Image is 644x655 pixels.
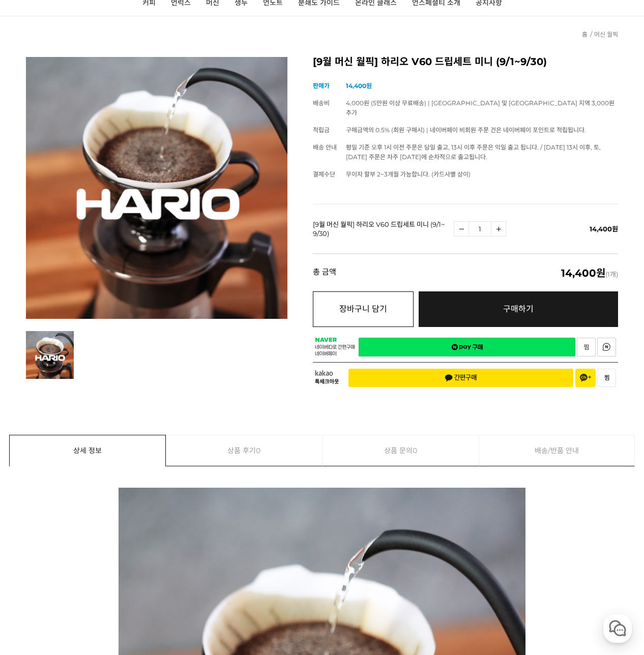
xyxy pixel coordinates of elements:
a: 새창 [359,338,575,356]
span: 간편구매 [445,374,477,382]
span: (1개) [561,268,618,278]
a: 새창 [597,338,616,356]
img: 9월 머신 월픽 하리오 V60 드립세트 미니 [26,57,288,319]
span: 구매하기 [503,304,534,314]
span: 구매금액의 0.5% (회원 구매시) | 네이버페이 비회원 주문 건은 네이버페이 포인트로 적립됩니다. [346,126,586,134]
span: 판매가 [313,82,330,90]
a: 수량증가 [491,221,506,236]
span: 적립금 [313,126,330,134]
span: 대화 [93,338,105,346]
span: 4,000원 (5만원 이상 무료배송) | [GEOGRAPHIC_DATA] 및 [GEOGRAPHIC_DATA] 지역 3,000원 추가 [346,99,614,116]
h2: [9월 머신 월픽] 하리오 V60 드립세트 미니 (9/1~9/30) [313,57,618,67]
span: 카카오 톡체크아웃 [315,370,341,385]
span: 결제수단 [313,170,335,178]
a: 상품 문의0 [323,435,479,466]
a: 홈 [582,31,588,38]
button: 채널 추가 [575,369,596,387]
span: 0 [413,435,417,466]
span: 설정 [157,338,169,346]
button: 장바구니 담기 [313,291,413,327]
span: 무이자 할부 2~3개월 가능합니다. (카드사별 상이) [346,170,471,178]
strong: 총 금액 [313,268,336,278]
a: 배송/반품 안내 [479,435,635,466]
a: 설정 [131,322,195,348]
button: 간편구매 [348,369,573,387]
a: 수량감소 [454,221,469,236]
button: 찜 [598,369,616,387]
span: 14,400원 [590,225,618,233]
a: 상세 정보 [10,435,165,466]
span: 평일 기준 오후 1시 이전 주문은 당일 출고, 13시 이후 주문은 익일 출고 됩니다. / [DATE] 13시 이후, 토, [DATE] 주문은 차주 [DATE]에 순차적으로 출... [346,143,601,161]
a: 상품 후기0 [166,435,323,466]
td: [9월 머신 월픽] 하리오 V60 드립세트 미니 (9/1~9/30) [313,204,454,253]
a: 새창 [577,338,596,356]
strong: 14,400원 [346,82,372,90]
span: 채널 추가 [580,374,591,382]
a: 대화 [67,322,131,348]
span: 홈 [32,338,38,346]
span: 찜 [604,374,609,381]
a: 머신 월픽 [594,31,618,38]
a: 구매하기 [419,291,619,327]
span: 0 [256,435,260,466]
a: 홈 [3,322,67,348]
span: 배송비 [313,99,330,107]
em: 14,400원 [561,267,605,279]
span: 배송 안내 [313,143,337,151]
